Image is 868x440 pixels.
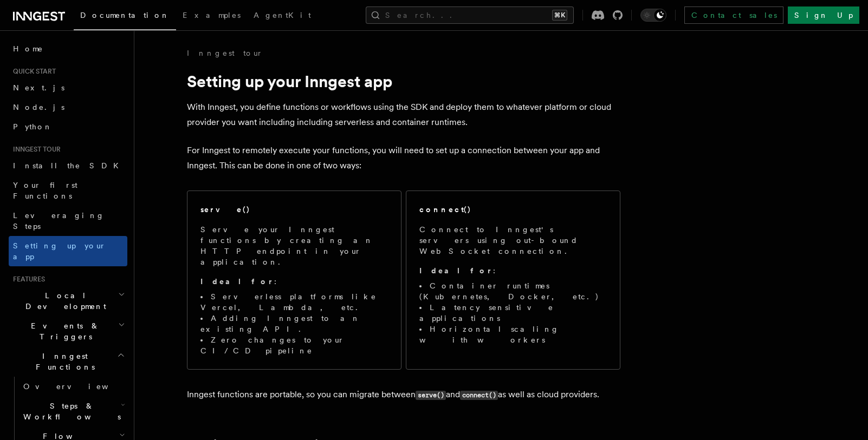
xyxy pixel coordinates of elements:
li: Zero changes to your CI/CD pipeline [200,334,388,356]
span: Python [13,122,53,131]
span: Setting up your app [13,241,106,261]
button: Events & Triggers [9,316,127,346]
li: Horizontal scaling with workers [419,324,607,345]
a: serve()Serve your Inngest functions by creating an HTTP endpoint in your application.Ideal for:Se... [187,191,401,370]
span: Steps & Workflows [19,400,121,422]
p: With Inngest, you define functions or workflows using the SDK and deploy them to whatever platfor... [187,100,620,130]
span: Examples [183,11,241,19]
span: Install the SDK [13,161,125,170]
li: Latency sensitive applications [419,302,607,324]
li: Adding Inngest to an existing API. [200,313,388,334]
a: Install the SDK [9,156,127,175]
span: Events & Triggers [9,320,118,342]
span: Quick start [9,67,56,76]
span: Inngest tour [9,145,61,154]
a: Overview [19,377,127,396]
button: Search...⌘K [366,6,574,24]
a: Leveraging Steps [9,206,127,236]
h2: serve() [200,204,250,215]
button: Local Development [9,286,127,316]
span: Next.js [13,83,64,92]
a: Contact sales [684,6,783,24]
p: : [419,265,607,276]
p: Inngest functions are portable, so you can migrate between and as well as cloud providers. [187,387,620,403]
span: Local Development [9,290,118,312]
h1: Setting up your Inngest app [187,71,620,91]
code: serve() [416,391,446,400]
p: Serve your Inngest functions by creating an HTTP endpoint in your application. [200,224,388,267]
li: Serverless platforms like Vercel, Lambda, etc. [200,291,388,313]
p: Connect to Inngest's servers using out-bound WebSocket connection. [419,224,607,257]
span: Inngest Functions [9,351,117,372]
a: connect()Connect to Inngest's servers using out-bound WebSocket connection.Ideal for:Container ru... [406,191,620,370]
span: Documentation [80,11,170,19]
span: Your first Functions [13,181,77,200]
strong: Ideal for [419,266,493,275]
strong: Ideal for [200,277,274,286]
button: Toggle dark mode [640,9,666,22]
a: Examples [176,3,247,29]
span: Node.js [13,103,64,111]
span: Leveraging Steps [13,211,105,231]
a: Python [9,117,127,136]
h2: connect() [419,204,471,215]
p: : [200,276,388,287]
kbd: ⌘K [552,10,567,21]
span: Overview [23,382,135,391]
a: Setting up your app [9,236,127,266]
code: connect() [460,391,498,400]
span: Home [13,43,43,54]
a: Documentation [74,3,176,30]
a: Sign Up [788,6,859,24]
li: Container runtimes (Kubernetes, Docker, etc.) [419,280,607,302]
p: For Inngest to remotely execute your functions, you will need to set up a connection between your... [187,143,620,173]
a: Home [9,39,127,58]
a: AgentKit [247,3,318,29]
a: Next.js [9,78,127,97]
button: Steps & Workflows [19,396,127,426]
a: Inngest tour [187,48,263,58]
a: Your first Functions [9,175,127,206]
a: Node.js [9,97,127,117]
span: Features [9,275,45,284]
button: Inngest Functions [9,346,127,377]
span: AgentKit [254,11,311,19]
